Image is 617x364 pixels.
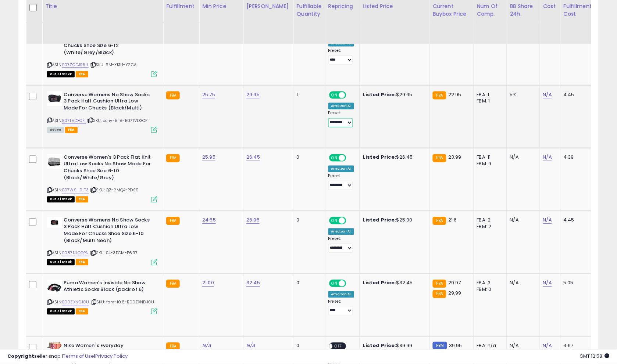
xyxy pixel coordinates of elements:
div: ASIN: [47,217,157,265]
span: OFF [345,280,357,286]
img: 31CZ-RLxRcL._SL40_.jpg [47,217,62,228]
div: Fulfillment [166,3,196,10]
span: FBA [76,309,88,315]
div: Min Price [202,3,240,10]
div: Current Buybox Price [433,3,471,18]
small: FBA [166,154,180,162]
div: Amazon AI [328,103,354,109]
small: FBA [166,91,180,100]
b: Listed Price: [363,91,396,98]
div: Fulfillment Cost [564,3,592,18]
a: N/A [543,154,552,161]
span: OFF [345,217,357,224]
div: FBM: 0 [477,286,501,293]
b: Listed Price: [363,280,396,286]
div: 4.45 [564,91,589,98]
div: ASIN: [47,154,157,202]
div: 4.45 [564,217,589,224]
div: Preset: [328,299,354,316]
div: FBM: 9 [477,161,501,167]
small: FBA [433,290,446,298]
img: 41yH8L+hT2L._SL40_.jpg [47,280,62,295]
a: B07WSH9LT3 [62,187,89,194]
span: | SKU: QZ-2MQ4-PDS9 [90,187,139,193]
div: Repricing [328,3,357,10]
span: FBA [65,127,78,133]
a: 25.95 [202,154,215,161]
b: Puma Women's Invisble No Show Athletic Socks Black (pack of 6) [64,280,153,295]
small: FBA [433,280,446,288]
div: Amazon AI [328,166,354,172]
a: N/A [543,280,552,287]
div: Title [45,3,160,10]
span: 29.97 [448,280,461,286]
span: ON [330,92,339,98]
b: Listed Price: [363,154,396,161]
b: Converse Women's 3 Pack Flat Knit Ultra Low Socks No Show Made For Chucks Shoe Size 6-10 (Black/W... [64,154,153,183]
span: 21.6 [448,217,457,224]
div: [PERSON_NAME] [246,3,290,10]
div: BB Share 24h. [510,3,537,18]
a: 29.65 [246,91,260,98]
small: FBA [166,280,180,288]
a: B00ZXNDJCU [62,299,89,306]
small: FBM [433,342,447,350]
a: N/A [543,91,552,98]
div: ASIN: [47,91,157,132]
a: B07ZCDJR5H [62,62,89,68]
div: $32.45 [363,280,424,286]
div: Fulfillable Quantity [296,3,322,18]
div: 0 [296,280,319,286]
b: Converse Womens No Show Socks 3 Pack Half Cushion Ultra Low Made For Chucks Shoe Size 6-10 (Black... [64,217,153,246]
div: Num of Comp. [477,3,504,18]
span: All listings that are currently out of stock and unavailable for purchase on Amazon [47,259,75,266]
span: | SKU: S4-3FGM-P697 [90,250,138,256]
span: | SKU: fam-10.8-B00ZXNDJCU [90,299,154,305]
a: N/A [543,217,552,224]
span: All listings that are currently out of stock and unavailable for purchase on Amazon [47,71,75,78]
a: B07TVDXCF1 [62,118,86,124]
span: OFF [345,92,357,98]
small: FBA [433,217,446,225]
div: Amazon AI [328,228,354,235]
div: Preset: [328,174,354,190]
a: 32.45 [246,280,260,287]
div: seller snap | | [7,353,128,360]
div: N/A [510,280,534,286]
small: FBA [433,154,446,162]
div: Preset: [328,111,354,127]
a: 21.00 [202,280,214,287]
div: Amazon AI [328,291,354,298]
div: ASIN: [47,29,157,76]
div: 0 [296,217,319,224]
div: Cost [543,3,557,10]
div: ASIN: [47,280,157,314]
span: All listings that are currently out of stock and unavailable for purchase on Amazon [47,309,75,315]
span: All listings that are currently out of stock and unavailable for purchase on Amazon [47,197,75,203]
a: Privacy Policy [95,353,128,360]
small: FBA [433,91,446,100]
div: $29.65 [363,91,424,98]
span: All listings currently available for purchase on Amazon [47,127,64,133]
strong: Copyright [7,353,34,360]
a: Terms of Use [63,353,94,360]
div: FBM: 2 [477,224,501,230]
div: 0 [296,154,319,161]
a: 26.95 [246,217,260,224]
div: FBA: 3 [477,280,501,286]
span: 23.99 [448,154,461,161]
span: ON [330,280,339,286]
span: 2025-08-15 12:58 GMT [580,353,610,360]
div: N/A [510,217,534,224]
div: 5% [510,91,534,98]
div: 1 [296,91,319,98]
b: Converse Womens No Show Socks 3 Pack Half Cushion Ultra Low Made For Chucks (Black/Multi) [64,91,153,114]
span: | SKU: conv-8.18-B07TVDXCF1 [87,118,149,124]
b: Listed Price: [363,217,396,224]
div: FBA: 11 [477,154,501,161]
div: FBM: 1 [477,98,501,105]
span: OFF [345,155,357,161]
small: FBA [166,217,180,225]
img: 41JlMrXFzlL._SL40_.jpg [47,91,62,106]
span: FBA [76,197,88,203]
